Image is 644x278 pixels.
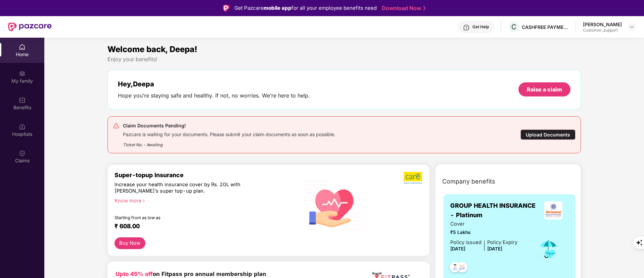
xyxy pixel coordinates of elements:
[264,5,291,11] strong: mobile app
[8,23,52,31] img: New Pazcare Logo
[522,24,569,30] div: CASHFREE PAYMENTS INDIA PVT. LTD.
[423,5,426,12] img: Stroke
[223,5,230,11] img: Logo
[472,24,489,30] div: Get Help
[629,24,635,30] img: svg+xml;base64,PHN2ZyBpZD0iRHJvcGRvd24tMzJ4MzIiIHhtbG5zPSJodHRwOi8vd3d3LnczLm9yZy8yMDAwL3N2ZyIgd2...
[382,5,424,12] a: Download Now
[583,28,622,33] div: Customer_support
[234,4,377,12] div: Get Pazcare for all your employee benefits need
[463,24,470,31] img: svg+xml;base64,PHN2ZyBpZD0iSGVscC0zMngzMiIgeG1sbnM9Imh0dHA6Ly93d3cudzMub3JnLzIwMDAvc3ZnIiB3aWR0aD...
[511,23,516,31] span: C
[583,21,622,28] div: [PERSON_NAME]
